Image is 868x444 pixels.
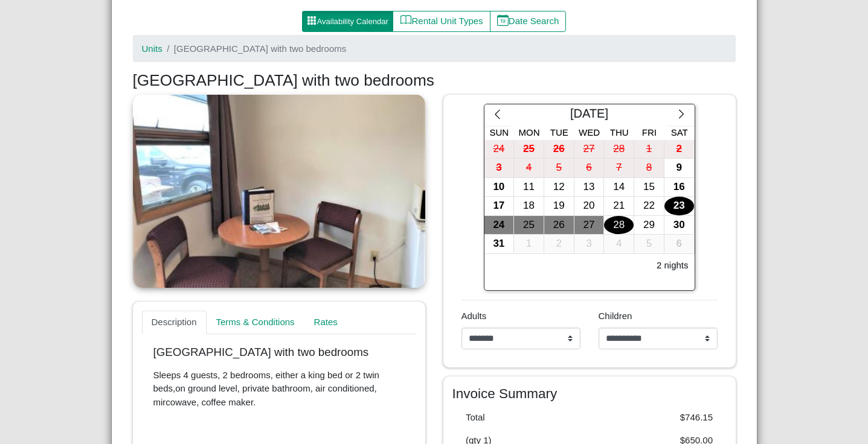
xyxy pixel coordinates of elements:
[133,71,736,90] h3: [GEOGRAPHIC_DATA] with two bedrooms
[544,178,574,197] button: 12
[664,159,695,178] button: 9
[484,197,515,216] button: 17
[302,11,394,33] button: grid3x3 gap fillAvailability Calendar
[604,140,634,159] div: 28
[634,197,664,215] div: 22
[604,235,634,254] button: 4
[484,197,514,215] div: 17
[484,104,510,126] button: chevron left
[142,311,207,335] a: Description
[574,216,605,235] button: 27
[574,235,605,254] button: 3
[604,235,634,253] div: 4
[544,235,574,253] div: 2
[544,159,574,177] div: 5
[604,216,634,235] button: 28
[519,127,540,138] span: Mon
[664,159,694,177] div: 9
[544,235,574,254] button: 2
[664,178,695,197] button: 16
[664,140,694,159] div: 2
[490,127,509,138] span: Sun
[634,159,664,178] button: 8
[514,140,544,159] div: 25
[514,159,544,177] div: 4
[604,140,634,159] button: 28
[664,235,695,254] button: 6
[153,346,405,360] p: [GEOGRAPHIC_DATA] with two bedrooms
[664,178,694,197] div: 16
[671,127,688,138] span: Sat
[574,197,604,215] div: 20
[634,216,664,235] div: 29
[574,140,605,159] button: 27
[457,411,590,425] div: Total
[544,216,574,235] button: 26
[484,140,514,159] div: 24
[604,159,634,178] button: 7
[599,311,632,321] span: Children
[574,178,605,197] button: 13
[514,197,544,215] div: 18
[574,159,604,177] div: 6
[634,235,664,254] button: 5
[664,140,695,159] button: 2
[574,197,605,216] button: 20
[544,140,574,159] div: 26
[579,127,600,138] span: Wed
[634,159,664,177] div: 8
[664,235,694,253] div: 6
[492,109,503,120] svg: chevron left
[452,385,727,402] h4: Invoice Summary
[604,178,634,197] div: 14
[142,43,162,54] a: Units
[544,140,574,159] button: 26
[544,159,574,178] button: 5
[574,178,604,197] div: 13
[484,178,515,197] button: 10
[484,235,514,253] div: 31
[664,197,695,216] button: 23
[544,216,574,235] div: 26
[514,235,544,254] button: 1
[604,197,634,215] div: 21
[484,216,515,235] button: 24
[304,311,347,335] a: Rates
[207,311,304,335] a: Terms & Conditions
[490,11,567,33] button: calendar dateDate Search
[514,178,544,197] button: 11
[657,260,689,271] h6: 2 nights
[461,311,487,321] span: Adults
[514,216,544,235] button: 25
[393,11,490,33] button: bookRental Unit Types
[514,235,544,253] div: 1
[664,216,694,235] div: 30
[664,216,695,235] button: 30
[484,216,514,235] div: 24
[484,178,514,197] div: 10
[634,235,664,253] div: 5
[634,178,664,197] div: 15
[484,235,515,254] button: 31
[484,159,515,178] button: 3
[544,197,574,216] button: 19
[610,127,629,138] span: Thu
[544,178,574,197] div: 12
[604,159,634,177] div: 7
[668,104,694,126] button: chevron right
[514,197,544,216] button: 18
[676,109,687,120] svg: chevron right
[174,43,346,54] span: [GEOGRAPHIC_DATA] with two bedrooms
[544,197,574,215] div: 19
[574,216,604,235] div: 27
[484,140,515,159] button: 24
[604,178,634,197] button: 14
[153,369,405,410] p: Sleeps 4 guests, 2 bedrooms, either a king bed or 2 twin beds,on ground level, private bathroom, ...
[514,178,544,197] div: 11
[590,411,722,425] div: $746.15
[574,140,604,159] div: 27
[510,104,669,126] div: [DATE]
[574,159,605,178] button: 6
[634,197,664,216] button: 22
[514,159,544,178] button: 4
